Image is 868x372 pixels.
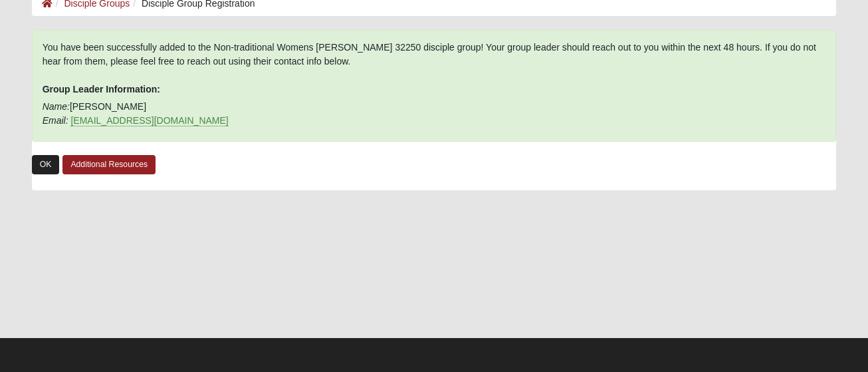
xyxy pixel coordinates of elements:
[43,100,826,128] p: [PERSON_NAME]
[70,115,228,126] a: [EMAIL_ADDRESS][DOMAIN_NAME]
[32,30,837,142] div: You have been successfully added to the Non-traditional Womens [PERSON_NAME] 32250 disciple group...
[62,155,156,174] a: Additional Resources
[43,115,68,126] i: Email:
[43,84,160,94] b: Group Leader Information:
[43,101,70,112] i: Name:
[32,155,60,174] a: OK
